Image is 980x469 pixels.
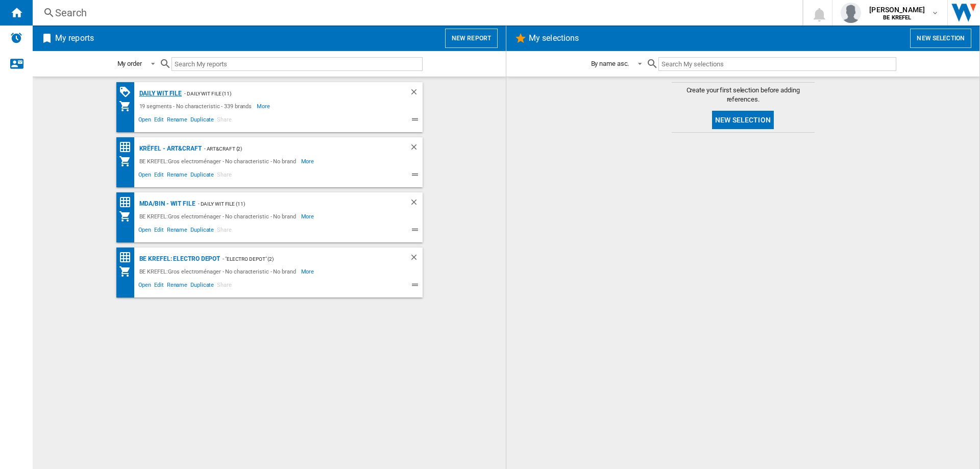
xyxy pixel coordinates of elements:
span: Rename [165,225,189,237]
div: BE KREFEL:Gros electroménager - No characteristic - No brand [137,210,301,223]
div: My Assortment [119,155,137,167]
div: Delete [409,87,423,100]
span: Rename [165,280,189,292]
div: BE KREFEL: Electro depot [137,253,220,265]
div: My order [117,60,142,67]
button: New selection [712,111,774,129]
span: Open [137,280,153,292]
div: Delete [409,253,423,265]
span: Share [215,280,233,292]
span: Edit [153,115,165,127]
div: Krëfel - Art&Craft [137,142,202,155]
input: Search My reports [171,57,423,71]
div: Price Matrix [119,196,137,209]
div: BE KREFEL:Gros electroménager - No characteristic - No brand [137,265,301,278]
div: - Art&Craft (2) [202,142,389,155]
img: alerts-logo.svg [10,32,22,44]
span: [PERSON_NAME] [869,5,925,15]
span: Duplicate [189,280,215,292]
span: Open [137,115,153,127]
div: My Assortment [119,265,137,278]
div: - Daily WIT file (11) [182,87,388,100]
span: Edit [153,280,165,292]
span: Open [137,170,153,182]
span: Duplicate [189,115,215,127]
span: Rename [165,115,189,127]
span: More [301,155,316,167]
div: 19 segments - No characteristic - 339 brands [137,100,257,112]
span: More [301,210,316,223]
b: BE KREFEL [883,14,911,21]
div: Delete [409,198,423,210]
span: Share [215,115,233,127]
div: My Assortment [119,100,137,112]
span: Edit [153,225,165,237]
div: Delete [409,142,423,155]
div: My Assortment [119,210,137,223]
div: - "Electro depot" (2) [220,253,388,265]
span: Rename [165,170,189,182]
div: By name asc. [591,60,629,67]
span: Create your first selection before adding references. [672,86,815,104]
span: Share [215,170,233,182]
button: New report [445,29,498,48]
span: More [301,265,316,278]
button: New selection [910,29,971,48]
div: MDA/BIN - WIT file [137,198,195,210]
span: Duplicate [189,170,215,182]
div: Daily WIT file [137,87,182,100]
div: BE KREFEL:Gros electroménager - No characteristic - No brand [137,155,301,167]
div: Price Matrix [119,251,137,264]
span: Open [137,225,153,237]
div: Search [55,6,776,20]
h2: My selections [527,29,581,48]
span: Share [215,225,233,237]
input: Search My selections [658,57,896,71]
div: Price Matrix [119,141,137,154]
h2: My reports [53,29,96,48]
span: Duplicate [189,225,215,237]
img: profile.jpg [841,3,861,23]
span: More [257,100,272,112]
div: PROMOTIONS Matrix [119,86,137,98]
span: Edit [153,170,165,182]
div: - Daily WIT file (11) [195,198,389,210]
